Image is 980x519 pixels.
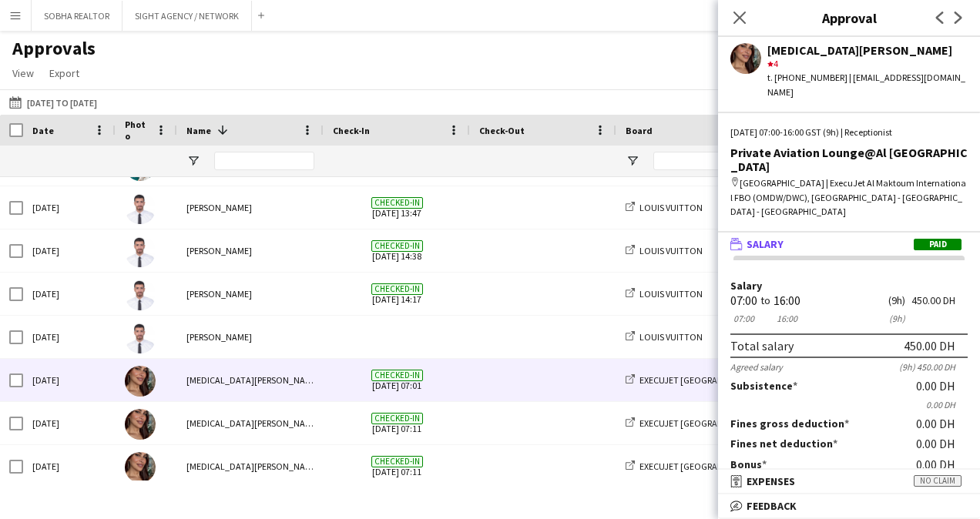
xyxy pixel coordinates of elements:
div: [PERSON_NAME] [177,273,324,315]
span: LOUIS VUITTON [639,245,703,256]
span: Checked-in [371,240,423,252]
span: EXECUJET [GEOGRAPHIC_DATA] [639,374,765,386]
div: 0.00 DH [916,417,968,430]
a: View [6,63,40,83]
img: Yasmin Mamdouh [125,409,156,440]
span: Checked-in [371,370,423,381]
img: Youssef Attia [125,323,156,353]
span: Checked-in [371,197,423,209]
div: [MEDICAL_DATA][PERSON_NAME] [177,445,324,487]
span: Checked-in [371,413,423,424]
button: SIGHT AGENCY / NETWORK [123,1,252,31]
a: LOUIS VUITTON [626,202,703,213]
span: Check-In [333,125,370,136]
span: Name [186,125,211,136]
div: [MEDICAL_DATA][PERSON_NAME] [177,359,324,401]
div: 07:00 [730,295,757,306]
div: [PERSON_NAME] [177,229,324,272]
img: Youssef Attia [125,193,156,224]
div: t. [PHONE_NUMBER] | [EMAIL_ADDRESS][DOMAIN_NAME] [767,71,968,99]
span: No claim [914,475,962,487]
a: LOUIS VUITTON [626,245,703,256]
div: [DATE] [23,359,116,401]
span: Export [49,66,79,80]
div: Private Aviation Lounge@Al [GEOGRAPHIC_DATA] [730,146,968,173]
label: Fines net deduction [730,437,837,450]
div: [DATE] [23,316,116,358]
span: Checked-in [371,456,423,467]
div: 16:00 [774,313,800,324]
div: 9h [888,313,905,324]
a: LOUIS VUITTON [626,331,703,343]
h3: Approval [718,8,980,28]
div: [PERSON_NAME] [177,316,324,358]
div: 450.00 DH [911,295,968,306]
div: 07:00 [730,313,757,324]
div: [MEDICAL_DATA][PERSON_NAME] [767,43,968,57]
span: EXECUJET [GEOGRAPHIC_DATA] [639,417,765,429]
div: [DATE] 07:00-16:00 GST (9h) | Receptionist [730,126,968,139]
div: [DATE] [23,229,116,272]
span: [DATE] 07:11 [333,445,461,487]
a: LOUIS VUITTON [626,288,703,300]
span: Date [32,125,54,136]
div: 0.00 DH [730,399,968,410]
span: [DATE] 07:11 [333,402,461,444]
div: Agreed salary [730,361,783,373]
a: Export [43,63,86,83]
label: Subsistence [730,379,797,393]
div: 4 [767,57,968,71]
button: SOBHA REALTOR [32,1,123,31]
div: [PERSON_NAME] [177,186,324,229]
img: Yasmin Mamdouh [125,452,156,483]
span: Feedback [747,499,797,513]
div: 9h [888,295,905,306]
span: Paid [914,239,962,250]
span: Check-Out [479,125,525,136]
mat-expansion-panel-header: ExpensesNo claim [718,470,980,493]
div: [GEOGRAPHIC_DATA] | ExecuJet Al Maktoum International FBO (OMDW/DWC), [GEOGRAPHIC_DATA] - [GEOGRA... [730,176,968,219]
span: EXECUJET [GEOGRAPHIC_DATA] [639,460,765,472]
span: Salary [747,237,784,251]
span: [DATE] 07:01 [333,359,461,401]
div: to [760,295,770,306]
img: Youssef Attia [125,236,156,267]
button: Open Filter Menu [626,154,639,168]
div: [DATE] [23,445,116,487]
label: Bonus [730,457,767,471]
span: [DATE] 14:17 [333,273,461,315]
label: Fines gross deduction [730,417,849,430]
span: [DATE] 14:38 [333,229,461,272]
div: [DATE] [23,273,116,315]
span: LOUIS VUITTON [639,202,703,213]
span: Expenses [747,474,795,488]
div: (9h) 450.00 DH [899,361,968,373]
div: [DATE] [23,402,116,444]
span: LOUIS VUITTON [639,331,703,343]
div: 450.00 DH [904,338,955,353]
div: 0.00 DH [916,457,968,471]
span: [DATE] 13:47 [333,186,461,229]
div: 16:00 [774,295,800,306]
div: Total salary [730,338,794,353]
mat-expansion-panel-header: Feedback [718,494,980,517]
a: EXECUJET [GEOGRAPHIC_DATA] [626,374,765,386]
label: Salary [730,280,968,292]
mat-expansion-panel-header: SalaryPaid [718,233,980,256]
div: 0.00 DH [916,437,968,450]
div: [MEDICAL_DATA][PERSON_NAME] [177,402,324,444]
button: [DATE] to [DATE] [6,93,100,112]
input: Board Filter Input [653,152,761,170]
button: Open Filter Menu [186,154,200,168]
span: LOUIS VUITTON [639,288,703,300]
span: Checked-in [371,283,423,295]
div: [DATE] [23,186,116,229]
span: Photo [125,119,149,142]
input: Name Filter Input [214,152,314,170]
a: EXECUJET [GEOGRAPHIC_DATA] [626,460,765,472]
a: EXECUJET [GEOGRAPHIC_DATA] [626,417,765,429]
img: Yasmin Mamdouh [125,366,156,397]
div: 0.00 DH [916,379,968,393]
img: Youssef Attia [125,280,156,310]
span: View [12,66,34,80]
